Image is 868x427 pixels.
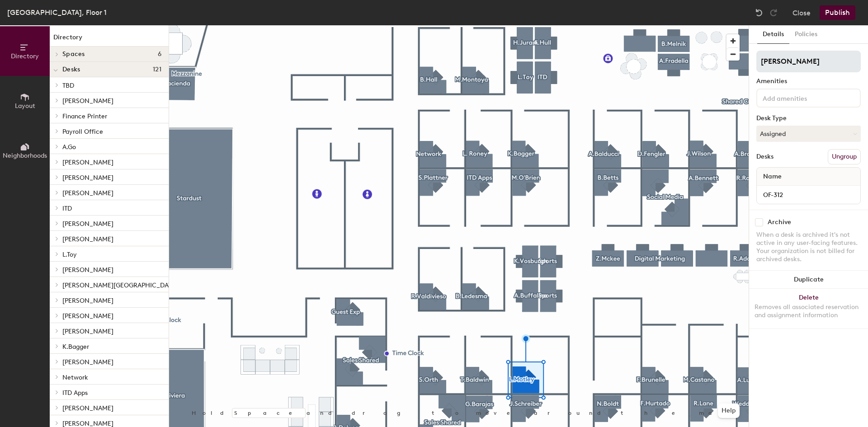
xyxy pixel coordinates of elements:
span: Finance Printer [62,113,107,120]
div: [GEOGRAPHIC_DATA], Floor 1 [7,7,107,18]
button: Details [757,25,789,44]
span: Spaces [62,51,85,58]
span: [PERSON_NAME] [62,189,113,197]
span: Network [62,374,88,381]
button: Assigned [756,126,861,142]
span: Neighborhoods [3,152,47,160]
div: Desk Type [756,115,861,122]
div: Amenities [756,78,861,85]
button: DeleteRemoves all associated reservation and assignment information [749,289,868,328]
button: Ungroup [828,149,861,164]
div: Removes all associated reservation and assignment information [755,303,863,319]
span: [PERSON_NAME] [62,235,113,243]
span: Directory [11,52,39,60]
span: [PERSON_NAME] [62,220,113,228]
span: Payroll Office [62,128,103,136]
button: Help [718,404,740,418]
span: TBD [62,82,74,89]
span: 6 [158,51,161,58]
div: When a desk is archived it's not active in any user-facing features. Your organization is not bil... [756,231,861,263]
span: Layout [15,102,35,110]
button: Publish [820,5,855,20]
span: A.Go [62,143,76,151]
span: Desks [62,66,80,73]
img: Redo [769,8,778,17]
button: Duplicate [749,271,868,289]
span: [PERSON_NAME] [62,174,113,182]
img: Undo [755,8,764,17]
span: 121 [153,66,161,73]
span: [PERSON_NAME] [62,159,113,166]
span: [PERSON_NAME] [62,328,113,335]
span: Name [759,169,786,185]
div: Archive [768,219,791,226]
span: [PERSON_NAME][GEOGRAPHIC_DATA] [62,282,177,289]
span: K.Bagger [62,343,89,351]
span: [PERSON_NAME] [62,312,113,320]
div: Desks [756,153,774,160]
h1: Directory [50,33,169,47]
input: Unnamed desk [759,188,859,201]
span: [PERSON_NAME] [62,297,113,305]
span: ITD Apps [62,389,88,397]
span: [PERSON_NAME] [62,358,113,366]
button: Policies [789,25,823,44]
input: Add amenities [761,92,842,103]
span: L.Toy [62,251,77,258]
span: [PERSON_NAME] [62,97,113,105]
span: [PERSON_NAME] [62,266,113,274]
span: [PERSON_NAME] [62,404,113,412]
span: ITD [62,205,72,212]
button: Close [793,5,811,20]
